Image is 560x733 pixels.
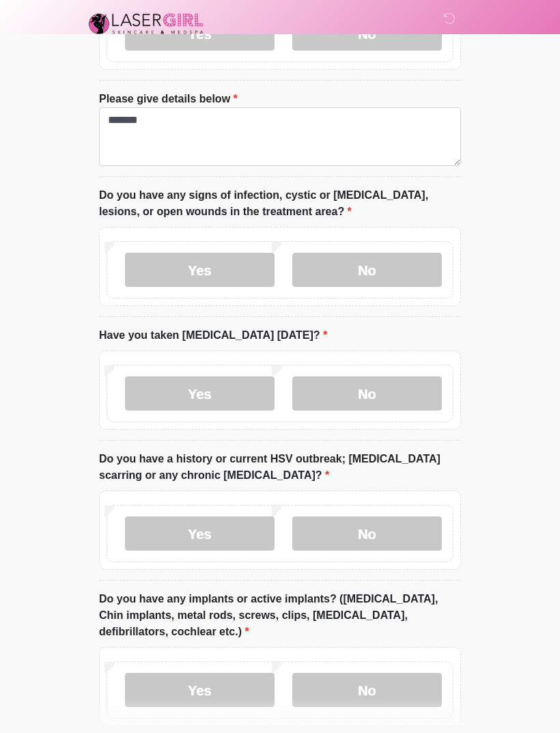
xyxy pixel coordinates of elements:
label: Yes [125,377,275,411]
label: Yes [125,517,275,551]
label: Yes [125,253,275,288]
label: No [292,517,442,551]
label: Please give details below [99,92,238,108]
label: Do you have a history or current HSV outbreak; [MEDICAL_DATA] scarring or any chronic [MEDICAL_DA... [99,452,461,484]
label: No [292,253,442,288]
label: Have you taken [MEDICAL_DATA] [DATE]? [99,328,327,344]
label: Do you have any signs of infection, cystic or [MEDICAL_DATA], lesions, or open wounds in the trea... [99,188,461,221]
label: No [292,377,442,411]
img: Laser Girl Med Spa LLC Logo [85,10,207,38]
label: No [292,674,442,708]
label: Do you have any implants or active implants? ([MEDICAL_DATA], Chin implants, metal rods, screws, ... [99,592,461,641]
label: Yes [125,674,275,708]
